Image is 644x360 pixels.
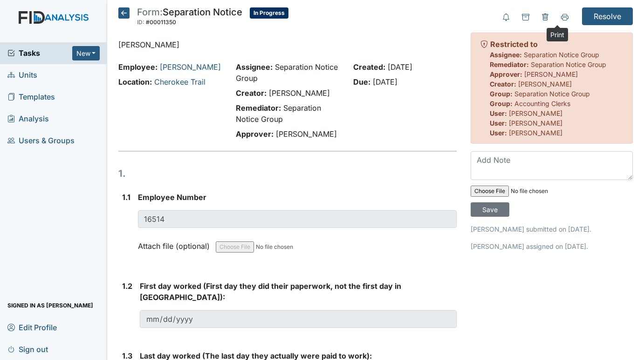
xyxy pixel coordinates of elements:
[7,90,55,104] span: Templates
[471,224,633,234] p: [PERSON_NAME] submitted on [DATE].
[7,320,57,334] span: Edit Profile
[547,28,568,41] div: Print
[122,192,130,203] label: 1.1
[236,62,273,72] strong: Assignee:
[471,202,509,217] input: Save
[471,241,633,251] p: [PERSON_NAME] assigned on [DATE].
[490,90,513,98] strong: Group:
[490,51,522,59] strong: Assignee:
[490,60,529,68] strong: Remediator:
[138,193,206,202] span: Employee Number
[236,129,274,139] strong: Approver:
[518,80,572,88] span: [PERSON_NAME]
[388,62,412,72] span: [DATE]
[524,51,599,59] span: Separation Notice Group
[490,129,507,137] strong: User:
[7,68,37,82] span: Units
[118,167,457,180] h1: 1.
[531,60,606,68] span: Separation Notice Group
[490,109,507,117] strong: User:
[509,109,562,117] span: [PERSON_NAME]
[514,100,570,107] span: Accounting Clerks
[509,119,562,127] span: [PERSON_NAME]
[276,129,337,139] span: [PERSON_NAME]
[160,62,221,72] a: [PERSON_NAME]
[72,46,100,60] button: New
[118,77,152,87] strong: Location:
[122,280,132,292] label: 1.2
[137,19,144,26] span: ID:
[7,112,49,126] span: Analysis
[353,77,370,87] strong: Due:
[514,90,590,98] span: Separation Notice Group
[524,70,578,78] span: [PERSON_NAME]
[582,7,633,25] input: Resolve
[490,70,522,78] strong: Approver:
[269,88,330,98] span: [PERSON_NAME]
[7,342,48,356] span: Sign out
[118,39,457,50] p: [PERSON_NAME]
[236,88,267,98] strong: Creator:
[490,100,513,107] strong: Group:
[509,129,562,137] span: [PERSON_NAME]
[7,298,93,313] span: Signed in as [PERSON_NAME]
[146,19,176,26] span: #00011350
[353,62,385,72] strong: Created:
[118,62,158,72] strong: Employee:
[137,7,163,18] span: Form:
[490,119,507,127] strong: User:
[490,80,516,88] strong: Creator:
[140,281,401,302] span: First day worked (First day they did their paperwork, not the first day in [GEOGRAPHIC_DATA]):
[250,7,288,19] span: In Progress
[490,40,538,49] strong: Restricted to
[7,133,75,148] span: Users & Groups
[373,77,397,87] span: [DATE]
[236,62,338,83] span: Separation Notice Group
[7,47,72,59] a: Tasks
[138,235,213,252] label: Attach file (optional)
[154,77,206,87] a: Cherokee Trail
[137,7,242,28] div: Separation Notice
[236,103,281,113] strong: Remediator:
